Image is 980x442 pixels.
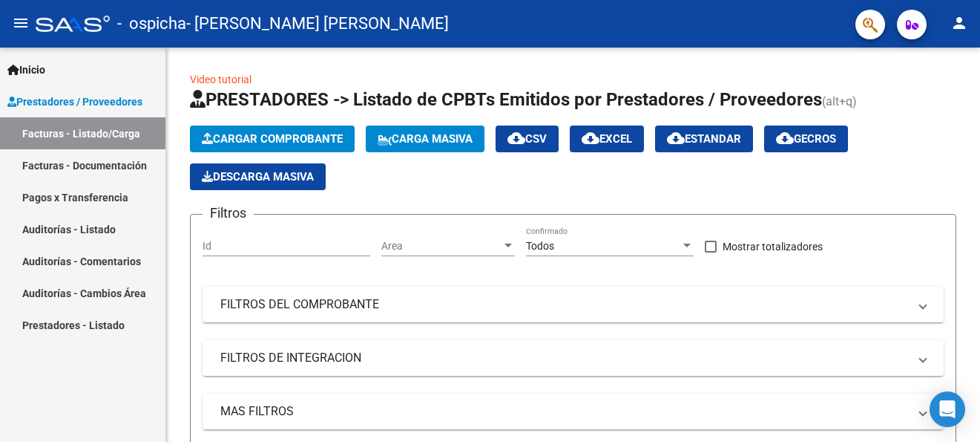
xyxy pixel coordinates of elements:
span: CSV [507,132,547,146]
button: Estandar [655,126,753,152]
button: Carga Masiva [366,126,484,152]
mat-expansion-panel-header: FILTROS DE INTEGRACION [203,340,944,376]
span: Prestadores / Proveedores [7,94,142,110]
mat-panel-title: FILTROS DEL COMPROBANTE [220,296,908,313]
button: Descarga Masiva [190,163,326,190]
mat-expansion-panel-header: FILTROS DEL COMPROBANTE [203,287,944,322]
span: PRESTADORES -> Listado de CPBTs Emitidos por Prestadores / Proveedores [190,89,822,110]
mat-icon: cloud_download [507,129,525,147]
span: Estandar [667,132,741,146]
span: (alt+q) [822,94,857,108]
span: Carga Masiva [378,132,473,146]
mat-icon: cloud_download [582,129,599,147]
span: - ospicha [117,7,186,40]
a: Video tutorial [190,74,251,85]
h3: Filtros [203,203,254,224]
mat-icon: cloud_download [667,129,685,147]
mat-icon: cloud_download [776,129,794,147]
span: Mostrar totalizadores [723,238,823,256]
span: Area [381,240,501,253]
mat-panel-title: MAS FILTROS [220,403,908,420]
button: EXCEL [570,126,644,152]
span: Todos [526,240,554,252]
button: Gecros [764,126,848,152]
span: EXCEL [582,132,632,146]
app-download-masive: Descarga masiva de comprobantes (adjuntos) [190,163,326,190]
span: Inicio [7,62,45,78]
mat-expansion-panel-header: MAS FILTROS [203,394,944,429]
div: Open Intercom Messenger [930,391,965,427]
mat-icon: menu [12,14,30,32]
span: Descarga Masiva [202,170,314,183]
span: - [PERSON_NAME] [PERSON_NAME] [186,7,449,40]
mat-icon: person [950,14,968,32]
span: Gecros [776,132,836,146]
mat-panel-title: FILTROS DE INTEGRACION [220,350,908,366]
button: CSV [496,126,559,152]
span: Cargar Comprobante [202,132,343,146]
button: Cargar Comprobante [190,126,355,152]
